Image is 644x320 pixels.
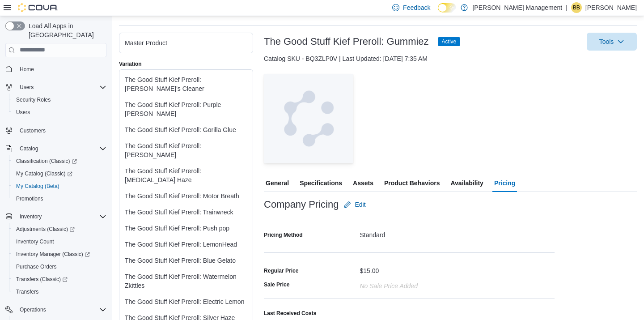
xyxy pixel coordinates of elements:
[13,193,47,204] a: Promotions
[16,143,106,154] span: Catalog
[16,143,42,154] button: Catalog
[16,251,90,258] span: Inventory Manager (Classic)
[16,288,38,295] span: Transfers
[566,2,568,13] p: |
[13,107,106,118] span: Users
[9,235,110,248] button: Inventory Count
[13,286,106,297] span: Transfers
[9,94,110,106] button: Security Roles
[16,125,49,136] a: Customers
[16,211,45,222] button: Inventory
[13,274,71,285] a: Transfers (Classic)
[16,109,30,116] span: Users
[13,274,106,285] span: Transfers (Classic)
[125,141,247,159] div: The Good Stuff Kief Preroll: [PERSON_NAME]
[125,240,247,249] div: The Good Stuff Kief Preroll: LemonHead
[16,211,106,222] span: Inventory
[2,124,110,137] button: Customers
[9,286,110,298] button: Transfers
[9,106,110,119] button: Users
[20,66,34,73] span: Home
[13,224,78,235] a: Adjustments (Classic)
[18,3,58,12] img: Cova
[9,223,110,235] a: Adjustments (Classic)
[13,181,63,192] a: My Catalog (Beta)
[340,196,369,213] button: Edit
[13,168,76,179] a: My Catalog (Classic)
[360,279,418,290] div: No Sale Price added
[9,155,110,167] a: Classification (Classic)
[360,264,379,274] div: $15.00
[438,3,457,13] input: Dark Mode
[571,2,582,13] div: Brandon Boushie
[20,213,42,220] span: Inventory
[573,2,580,13] span: BB
[125,166,247,184] div: The Good Stuff Kief Preroll: [MEDICAL_DATA] Haze
[20,145,38,152] span: Catalog
[13,94,106,105] span: Security Roles
[494,174,515,192] span: Pricing
[2,81,110,94] button: Users
[125,224,247,233] div: The Good Stuff Kief Preroll: Push pop
[13,236,58,247] a: Inventory Count
[587,33,637,51] button: Tools
[16,195,43,202] span: Promotions
[13,261,60,272] a: Purchase Orders
[9,248,110,260] a: Inventory Manager (Classic)
[125,272,247,290] div: The Good Stuff Kief Preroll: Watermelon Zkittles
[13,249,93,260] a: Inventory Manager (Classic)
[13,193,106,204] span: Promotions
[13,224,106,235] span: Adjustments (Classic)
[2,210,110,223] button: Inventory
[13,168,106,179] span: My Catalog (Classic)
[438,37,461,46] span: Active
[442,38,457,46] span: Active
[13,94,54,105] a: Security Roles
[13,107,34,118] a: Users
[16,64,106,75] span: Home
[264,36,429,47] h3: The Good Stuff Kief Preroll: Gummiez
[16,64,38,75] a: Home
[585,2,637,13] p: [PERSON_NAME]
[599,37,614,46] span: Tools
[125,125,247,134] div: The Good Stuff Kief Preroll: Gorilla Glue
[2,142,110,155] button: Catalog
[125,208,247,217] div: The Good Stuff Kief Preroll: Trainwreck
[16,304,50,315] button: Operations
[264,54,637,63] div: Catalog SKU - BQ3ZLP0V | Last Updated: [DATE] 7:35 AM
[16,226,75,233] span: Adjustments (Classic)
[16,276,68,283] span: Transfers (Classic)
[264,74,353,163] img: Image for Cova Placeholder
[9,192,110,205] button: Promotions
[355,200,365,209] span: Edit
[264,267,298,274] div: Regular Price
[264,310,316,317] label: Last Received Costs
[125,192,247,201] div: The Good Stuff Kief Preroll: Motor Breath
[2,303,110,316] button: Operations
[13,181,106,192] span: My Catalog (Beta)
[16,263,57,270] span: Purchase Orders
[13,156,106,166] span: Classification (Classic)
[16,158,77,165] span: Classification (Classic)
[16,96,51,103] span: Security Roles
[360,228,555,239] div: Standard
[450,174,483,192] span: Availability
[119,60,142,68] label: Variation
[16,238,54,245] span: Inventory Count
[20,306,46,313] span: Operations
[20,84,34,91] span: Users
[13,286,42,297] a: Transfers
[13,156,80,166] a: Classification (Classic)
[16,170,72,177] span: My Catalog (Classic)
[403,3,430,12] span: Feedback
[9,167,110,180] a: My Catalog (Classic)
[16,82,106,93] span: Users
[384,174,440,192] span: Product Behaviors
[300,174,342,192] span: Specifications
[264,281,289,288] label: Sale Price
[266,174,289,192] span: General
[353,174,373,192] span: Assets
[16,304,106,315] span: Operations
[264,231,303,239] label: Pricing Method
